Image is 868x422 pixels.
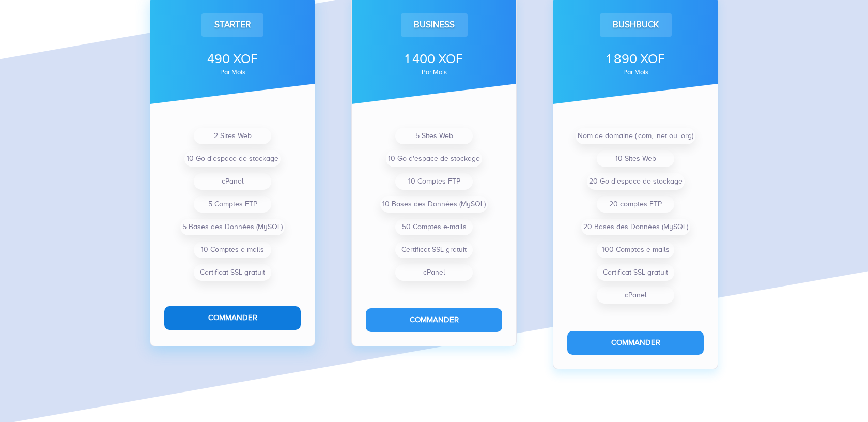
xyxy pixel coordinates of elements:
button: Commander [164,306,301,329]
li: 100 Comptes e-mails [597,242,674,258]
li: cPanel [194,173,271,190]
li: 10 Comptes FTP [395,173,473,190]
li: 10 Comptes e-mails [194,242,271,258]
li: Certificat SSL gratuit [395,242,473,258]
li: 50 Comptes e-mails [395,219,473,235]
div: Bushbuck [600,13,672,36]
div: Business [401,13,468,36]
li: Nom de domaine (.com, .net ou .org) [576,128,695,144]
div: 490 XOF [164,50,301,68]
button: Commander [567,331,704,354]
li: 10 Bases des Données (MySQL) [380,196,488,213]
li: 10 Go d'espace de stockage [184,150,281,167]
li: 5 Comptes FTP [194,196,271,213]
div: par mois [164,69,301,76]
button: Commander [366,308,502,331]
div: 1 400 XOF [366,50,502,68]
li: Certificat SSL gratuit [597,264,674,281]
div: Starter [202,13,263,36]
li: 20 Bases des Données (MySQL) [581,219,690,235]
li: Certificat SSL gratuit [194,264,271,281]
li: cPanel [597,287,674,304]
div: 1 890 XOF [567,50,704,68]
li: cPanel [395,264,473,281]
li: 20 comptes FTP [597,196,674,213]
div: par mois [366,69,502,76]
li: 10 Go d'espace de stockage [386,150,482,167]
li: 10 Sites Web [597,150,674,167]
li: 5 Bases des Données (MySQL) [180,219,285,235]
li: 5 Sites Web [395,128,473,144]
li: 20 Go d'espace de stockage [587,173,685,190]
div: par mois [567,69,704,76]
li: 2 Sites Web [194,128,271,144]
